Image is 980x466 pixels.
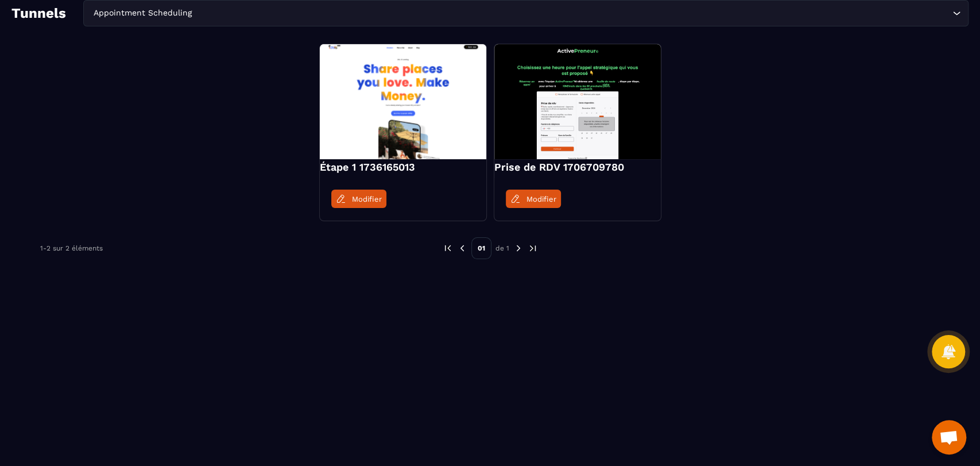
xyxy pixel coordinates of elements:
a: Modifier [506,190,561,208]
div: Mở cuộc trò chuyện [932,420,966,455]
span: Modifier [352,195,382,203]
img: prev [443,243,453,253]
h2: Tunnels [11,2,66,25]
p: 01 [471,237,491,259]
input: Search for option [194,7,950,20]
h4: Étape 1 1736165013 [320,159,486,175]
img: next [513,243,524,253]
h4: Prise de RDV 1706709780 [494,159,661,175]
a: Modifier [331,190,386,208]
p: 1-2 sur 2 éléments [40,244,103,252]
img: next [528,243,538,253]
img: prev [457,243,467,253]
img: image [320,44,486,159]
img: image [494,44,661,159]
span: Appointment Scheduling [91,7,194,20]
span: Modifier [526,195,556,203]
p: de 1 [495,244,509,253]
